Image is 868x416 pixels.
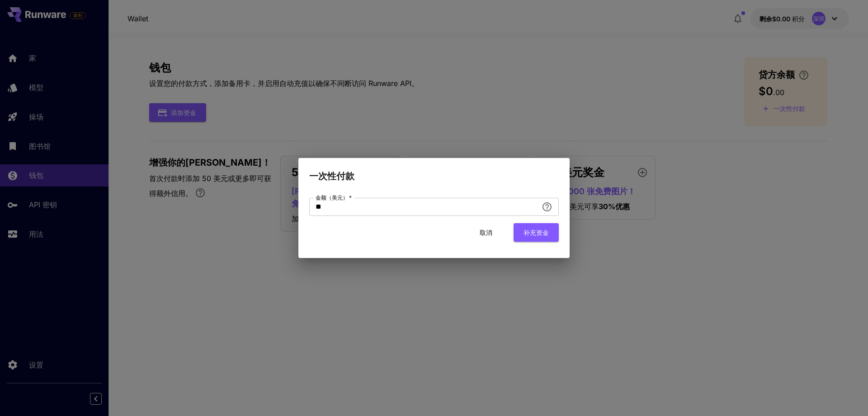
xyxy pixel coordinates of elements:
[514,223,559,242] button: 补充资金
[309,171,354,182] font: 一次性付款
[480,229,492,236] font: 取消
[316,194,348,201] font: 金额（美元）
[466,223,506,242] button: 取消
[524,229,549,236] font: 补充资金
